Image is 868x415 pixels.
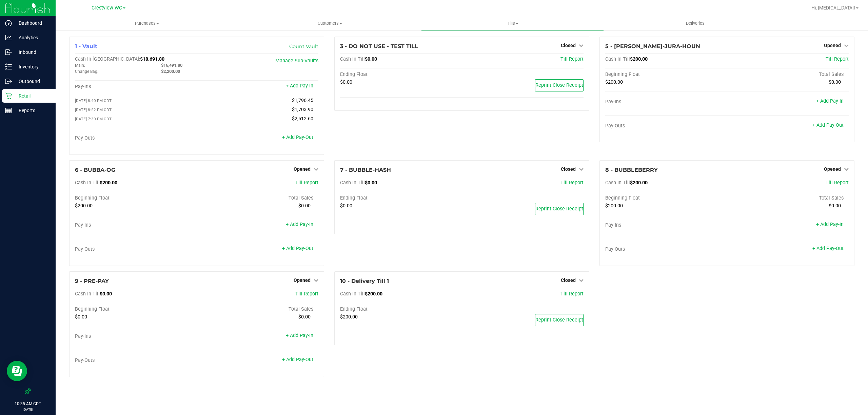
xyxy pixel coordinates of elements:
[605,43,700,49] span: 5 - [PERSON_NAME]-JURA-HOUN
[161,63,182,68] span: $16,491.80
[561,277,576,283] span: Closed
[340,278,389,284] span: 10 - Delivery Till 1
[12,92,53,100] p: Retail
[75,291,100,297] span: Cash In Till
[75,246,197,252] div: Pay-Outs
[340,56,365,62] span: Cash In Till
[535,206,583,212] span: Reprint Close Receipt
[605,79,623,85] span: $200.00
[295,291,318,297] a: Till Report
[365,180,377,186] span: $0.00
[605,167,658,173] span: 8 - BUBBLEBERRY
[340,71,462,78] div: Ending Float
[605,246,727,252] div: Pay-Outs
[75,278,109,284] span: 9 - PRE-PAY
[239,20,421,26] span: Customers
[75,203,93,209] span: $200.00
[829,203,841,209] span: $0.00
[560,180,584,186] a: Till Report
[630,56,648,62] span: $200.00
[421,16,604,30] a: Tills
[340,180,365,186] span: Cash In Till
[92,5,122,11] span: Crestview WC
[275,58,318,64] a: Manage Sub-Vaults
[560,56,584,62] a: Till Report
[161,69,180,74] span: $2,200.00
[5,49,12,56] inline-svg: Inbound
[365,291,382,297] span: $200.00
[816,98,844,104] a: + Add Pay-In
[289,43,318,49] a: Count Vault
[340,306,462,312] div: Ending Float
[75,195,197,201] div: Beginning Float
[75,167,115,173] span: 6 - BUBBA-OG
[340,43,418,49] span: 3 - DO NOT USE - TEST TILL
[298,203,311,209] span: $0.00
[5,63,12,70] inline-svg: Inventory
[5,78,12,85] inline-svg: Outbound
[560,291,584,297] span: Till Report
[75,43,97,49] span: 1 - Vault
[605,203,623,209] span: $200.00
[535,314,584,326] button: Reprint Close Receipt
[75,222,197,228] div: Pay-Ins
[421,20,604,26] span: Tills
[630,180,648,186] span: $200.00
[5,107,12,114] inline-svg: Reports
[238,16,421,30] a: Customers
[75,98,112,103] span: [DATE] 8:40 PM CDT
[12,48,53,56] p: Inbound
[340,291,365,297] span: Cash In Till
[605,99,727,105] div: Pay-Ins
[605,56,630,62] span: Cash In Till
[605,222,727,228] div: Pay-Ins
[286,83,313,89] a: + Add Pay-In
[604,16,787,30] a: Deliveries
[56,20,238,26] span: Purchases
[75,107,112,112] span: [DATE] 8:22 PM CDT
[535,79,584,91] button: Reprint Close Receipt
[292,116,313,122] span: $2,512.60
[3,407,53,412] p: [DATE]
[340,195,462,201] div: Ending Float
[12,34,53,42] p: Analytics
[12,106,53,115] p: Reports
[561,43,576,48] span: Closed
[340,167,391,173] span: 7 - BUBBLE-HASH
[812,122,844,128] a: + Add Pay-Out
[292,98,313,103] span: $1,796.45
[75,117,112,121] span: [DATE] 7:30 PM CDT
[535,317,583,323] span: Reprint Close Receipt
[826,56,849,62] span: Till Report
[365,56,377,62] span: $0.00
[140,56,164,62] span: $18,691.80
[605,71,727,78] div: Beginning Float
[824,43,841,48] span: Opened
[812,246,844,251] a: + Add Pay-Out
[197,195,318,201] div: Total Sales
[677,20,714,26] span: Deliveries
[282,246,313,251] a: + Add Pay-Out
[727,71,849,78] div: Total Sales
[295,180,318,186] a: Till Report
[286,333,313,338] a: + Add Pay-In
[605,195,727,201] div: Beginning Float
[5,34,12,41] inline-svg: Analytics
[286,222,313,227] a: + Add Pay-In
[605,123,727,129] div: Pay-Outs
[12,77,53,85] p: Outbound
[292,107,313,112] span: $1,703.90
[826,180,849,186] a: Till Report
[75,63,85,68] span: Main:
[100,291,112,297] span: $0.00
[294,277,311,283] span: Opened
[340,79,352,85] span: $0.00
[75,357,197,364] div: Pay-Outs
[340,203,352,209] span: $0.00
[816,222,844,227] a: + Add Pay-In
[12,63,53,71] p: Inventory
[298,314,311,320] span: $0.00
[7,361,27,381] iframe: Resource center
